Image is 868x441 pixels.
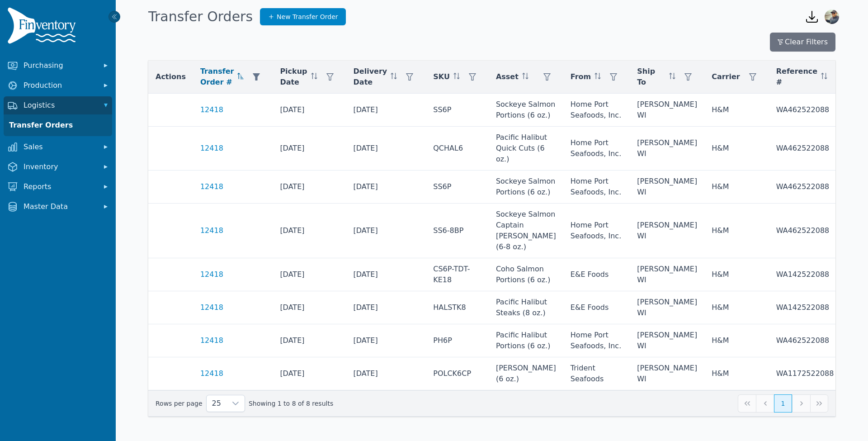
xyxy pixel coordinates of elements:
[770,33,835,52] button: Clear Filters
[200,181,223,192] a: 12418
[24,60,96,71] span: Purchasing
[280,66,307,88] span: Pickup Date
[4,76,112,95] button: Production
[704,324,769,357] td: H&M
[704,127,769,171] td: H&M
[563,127,630,171] td: Home Port Seafoods, Inc.
[24,181,96,192] span: Reports
[769,357,856,390] td: WA1172522088
[769,127,856,171] td: WA462522088
[273,204,346,258] td: [DATE]
[426,127,489,171] td: QCHAL6
[207,395,226,412] span: Rows per page
[489,291,563,324] td: Pacific Halibut Steaks (8 oz.)
[426,324,489,357] td: PH6P
[704,94,769,127] td: H&M
[769,204,856,258] td: WA462522088
[489,258,563,291] td: Coho Salmon Portions (6 oz.)
[712,71,740,82] span: Carrier
[426,291,489,324] td: HALSTK8
[704,357,769,390] td: H&M
[4,158,112,176] button: Inventory
[24,201,96,212] span: Master Data
[774,394,792,413] button: Page 1
[426,357,489,390] td: POLCK6CP
[426,258,489,291] td: CS6P-TDT-KE18
[249,399,333,408] span: Showing 1 to 8 of 8 results
[200,143,223,154] a: 12418
[496,71,519,82] span: Asset
[273,171,346,204] td: [DATE]
[704,258,769,291] td: H&M
[200,368,223,379] a: 12418
[4,138,112,156] button: Sales
[563,357,630,390] td: Trident Seafoods
[200,66,234,88] span: Transfer Order #
[273,258,346,291] td: [DATE]
[24,142,96,152] span: Sales
[4,57,112,75] button: Purchasing
[346,291,426,324] td: [DATE]
[630,94,704,127] td: [PERSON_NAME] WI
[200,335,223,346] a: 12418
[489,127,563,171] td: Pacific Halibut Quick Cuts (6 oz.)
[200,302,223,313] a: 12418
[200,225,223,236] a: 12418
[769,94,856,127] td: WA462522088
[273,94,346,127] td: [DATE]
[630,258,704,291] td: [PERSON_NAME] WI
[563,258,630,291] td: E&E Foods
[346,171,426,204] td: [DATE]
[704,291,769,324] td: H&M
[489,357,563,390] td: [PERSON_NAME] (6 oz.)
[156,71,186,82] span: Actions
[200,269,223,280] a: 12418
[630,324,704,357] td: [PERSON_NAME] WI
[354,66,387,88] span: Delivery Date
[4,178,112,196] button: Reports
[200,104,223,115] a: 12418
[4,198,112,216] button: Master Data
[630,291,704,324] td: [PERSON_NAME] WI
[273,291,346,324] td: [DATE]
[489,94,563,127] td: Sockeye Salmon Portions (6 oz.)
[24,80,96,91] span: Production
[630,171,704,204] td: [PERSON_NAME] WI
[4,96,112,114] button: Logistics
[346,127,426,171] td: [DATE]
[346,324,426,357] td: [DATE]
[704,204,769,258] td: H&M
[346,94,426,127] td: [DATE]
[277,12,338,21] span: New Transfer Order
[571,71,591,82] span: From
[426,94,489,127] td: SS6P
[563,324,630,357] td: Home Port Seafoods, Inc.
[433,71,450,82] span: SKU
[273,357,346,390] td: [DATE]
[346,204,426,258] td: [DATE]
[346,357,426,390] td: [DATE]
[563,291,630,324] td: E&E Foods
[769,171,856,204] td: WA462522088
[637,66,665,88] span: Ship To
[630,127,704,171] td: [PERSON_NAME] WI
[7,7,80,47] img: Finventory
[769,291,856,324] td: WA142522088
[489,204,563,258] td: Sockeye Salmon Captain [PERSON_NAME] (6-8 oz.)
[769,324,856,357] td: WA462522088
[489,171,563,204] td: Sockeye Salmon Portions (6 oz.)
[24,161,96,172] span: Inventory
[769,258,856,291] td: WA142522088
[704,171,769,204] td: H&M
[273,324,346,357] td: [DATE]
[563,204,630,258] td: Home Port Seafoods, Inc.
[825,9,839,24] img: Anthony Armesto
[24,100,96,111] span: Logistics
[5,116,110,134] a: Transfer Orders
[426,204,489,258] td: SS6-8BP
[630,357,704,390] td: [PERSON_NAME] WI
[630,204,704,258] td: [PERSON_NAME] WI
[426,171,489,204] td: SS6P
[563,171,630,204] td: Home Port Seafoods, Inc.
[563,94,630,127] td: Home Port Seafoods, Inc.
